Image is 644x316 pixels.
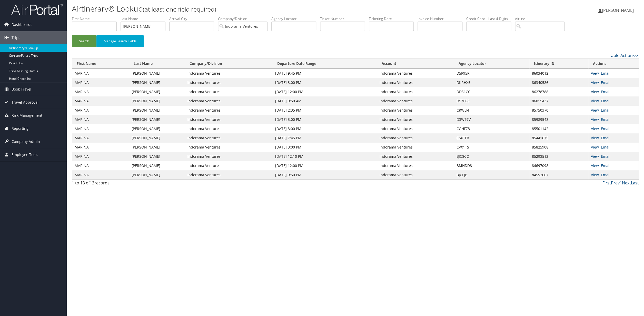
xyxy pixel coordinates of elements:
[591,172,599,177] a: View
[273,106,377,115] td: [DATE] 2:35 PM
[609,53,639,58] a: Table Actions
[273,87,377,96] td: [DATE] 12:00 PM
[72,143,129,152] td: MARINA
[129,87,185,96] td: [PERSON_NAME]
[454,143,529,152] td: CVX1TS
[121,16,169,21] label: Last Name
[454,106,529,115] td: CRWLFH
[591,89,599,94] a: View
[601,172,610,177] a: Email
[12,122,28,135] span: Reporting
[185,161,273,170] td: Indorama Ventures
[601,80,610,85] a: Email
[588,87,639,96] td: |
[377,59,454,69] th: Account: activate to sort column ascending
[185,152,273,161] td: Indorama Ventures
[12,135,40,148] span: Company Admin
[529,115,588,124] td: 85989548
[588,69,639,78] td: |
[185,96,273,106] td: Indorama Ventures
[591,80,599,85] a: View
[273,78,377,87] td: [DATE] 3:00 PM
[591,126,599,131] a: View
[129,78,185,87] td: [PERSON_NAME]
[588,115,639,124] td: |
[377,152,454,161] td: Indorama Ventures
[12,83,31,96] span: Book Travel
[588,143,639,152] td: |
[454,59,529,69] th: Agency Locator: activate to sort column ascending
[622,180,631,186] a: Next
[12,18,32,31] span: Dashboards
[185,59,273,69] th: Company/Division
[377,133,454,143] td: Indorama Ventures
[454,152,529,161] td: BJC8CQ
[129,115,185,124] td: [PERSON_NAME]
[377,87,454,96] td: Indorama Ventures
[377,69,454,78] td: Indorama Ventures
[620,180,622,186] a: 1
[129,59,185,69] th: Last Name: activate to sort column ascending
[12,31,20,44] span: Trips
[320,16,369,21] label: Ticket Number
[588,59,639,69] th: Actions
[129,143,185,152] td: [PERSON_NAME]
[588,170,639,180] td: |
[143,5,216,13] small: (at least one field required)
[418,16,466,21] label: Invoice Number
[377,143,454,152] td: Indorama Ventures
[602,180,611,186] a: First
[529,161,588,170] td: 84697098
[529,133,588,143] td: 85441675
[601,135,610,140] a: Email
[271,16,320,21] label: Agency Locator
[72,161,129,170] td: MARINA
[611,180,620,186] a: Prev
[72,96,129,106] td: MARINA
[601,154,610,159] a: Email
[529,152,588,161] td: 85293512
[466,16,515,21] label: Credit Card - Last 4 Digits
[591,154,599,159] a: View
[631,180,639,186] a: Last
[72,115,129,124] td: MARINA
[72,133,129,143] td: MARINA
[185,106,273,115] td: Indorama Ventures
[529,96,588,106] td: 86015437
[72,35,96,47] button: Search
[529,106,588,115] td: 85750370
[588,96,639,106] td: |
[601,117,610,122] a: Email
[185,133,273,143] td: Indorama Ventures
[454,96,529,106] td: D57PB9
[72,170,129,180] td: MARINA
[129,161,185,170] td: [PERSON_NAME]
[185,115,273,124] td: Indorama Ventures
[72,3,450,14] h1: Airtinerary® Lookup
[588,161,639,170] td: |
[588,106,639,115] td: |
[601,145,610,150] a: Email
[377,124,454,133] td: Indorama Ventures
[185,78,273,87] td: Indorama Ventures
[529,124,588,133] td: 85501142
[273,170,377,180] td: [DATE] 9:50 PM
[273,161,377,170] td: [DATE] 12:00 PM
[185,69,273,78] td: Indorama Ventures
[12,96,38,109] span: Travel Approval
[90,180,94,186] span: 13
[454,78,529,87] td: DKRHX5
[598,3,639,18] a: [PERSON_NAME]
[72,124,129,133] td: MARINA
[273,143,377,152] td: [DATE] 3:00 PM
[591,163,599,168] a: View
[169,16,218,21] label: Arrival City
[185,170,273,180] td: Indorama Ventures
[377,78,454,87] td: Indorama Ventures
[602,7,634,13] span: [PERSON_NAME]
[72,16,121,21] label: First Name
[591,117,599,122] a: View
[377,161,454,170] td: Indorama Ventures
[273,133,377,143] td: [DATE] 7:45 PM
[129,133,185,143] td: [PERSON_NAME]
